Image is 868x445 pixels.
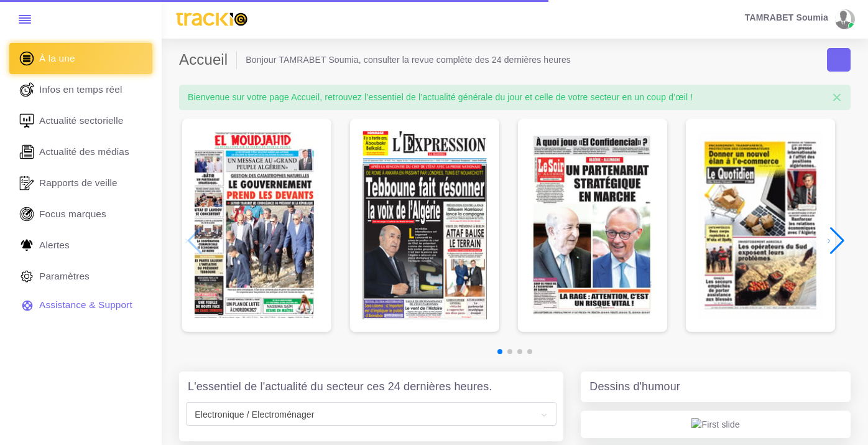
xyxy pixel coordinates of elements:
[39,145,129,159] span: Actualité des médias
[39,52,75,65] span: À la une
[507,349,512,354] span: Go to slide 2
[186,402,556,426] span: Electronique / Electroménager
[9,167,152,199] a: Rapports de veille
[9,261,152,292] a: Paramètres
[179,85,851,110] div: Bienvenue sur votre page Accueil, retrouvez l’essentiel de l’actualité générale du jour et celle ...
[17,80,36,99] img: revue-live.svg
[246,54,571,66] li: Bonjour TAMRABET Soumia, consulter la revue complète des 24 dernières heures
[39,83,122,96] span: Infos en temps réel
[9,136,152,167] a: Actualité des médias
[518,119,667,332] div: 3 / 7
[17,49,36,68] img: home.svg
[39,176,118,190] span: Rapports de veille
[182,119,331,332] div: 1 / 7
[350,119,499,332] div: 2 / 7
[17,205,36,223] img: focus-marques.svg
[835,9,851,29] img: avatar
[497,349,502,354] span: Go to slide 1
[17,111,36,130] img: revue-sectorielle.svg
[9,74,152,105] a: Infos en temps réel
[745,13,828,22] span: TAMRABET Soumia
[39,298,132,312] span: Assistance & Support
[190,406,553,423] span: Electronique / Electroménager
[686,119,835,332] div: 4 / 7
[9,105,152,136] a: Actualité sectorielle
[9,43,152,74] a: À la une
[17,174,36,192] img: rapport_1.svg
[179,51,237,69] h2: Accueil
[17,267,36,286] img: parametre.svg
[691,418,739,431] img: First slide
[39,207,106,221] span: Focus marques
[739,9,859,29] a: TAMRABET Soumia avatar
[39,114,124,128] span: Actualité sectorielle
[9,230,152,261] a: Alertes
[39,269,90,283] span: Paramètres
[9,199,152,230] a: Focus marques
[517,349,522,354] span: Go to slide 3
[39,238,70,252] span: Alertes
[527,349,532,354] span: Go to slide 4
[589,380,680,394] h4: Dessins d'humour
[828,227,844,255] div: Next slide
[17,143,36,161] img: revue-editorielle.svg
[823,85,851,111] button: Close
[188,380,492,394] h4: L'essentiel de l'actualité du secteur ces 24 dernières heures.
[17,236,36,255] img: Alerte.svg
[170,7,253,32] img: trackio.svg
[832,88,842,107] span: ×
